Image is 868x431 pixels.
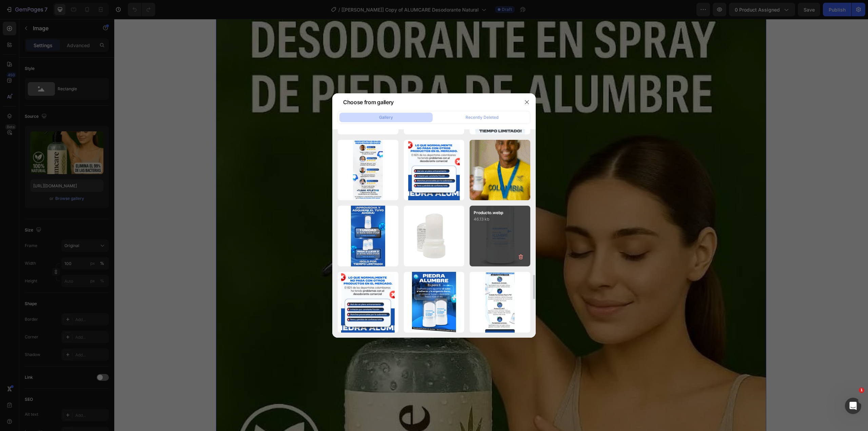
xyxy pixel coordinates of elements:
[351,206,385,266] img: image
[474,210,526,216] p: Producto.webp
[404,206,465,266] img: image
[435,113,529,122] button: Recently Deleted
[379,114,393,120] div: Gallery
[485,272,515,333] img: image
[470,140,530,201] img: image
[408,140,460,201] img: image
[466,114,498,120] div: Recently Deleted
[353,140,383,201] img: image
[343,98,394,106] div: Choose from gallery
[412,272,456,333] img: image
[474,216,526,223] p: 46.13 kb
[845,398,861,414] iframe: Intercom live chat
[341,272,395,333] img: image
[339,113,433,122] button: Gallery
[859,388,864,393] span: 1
